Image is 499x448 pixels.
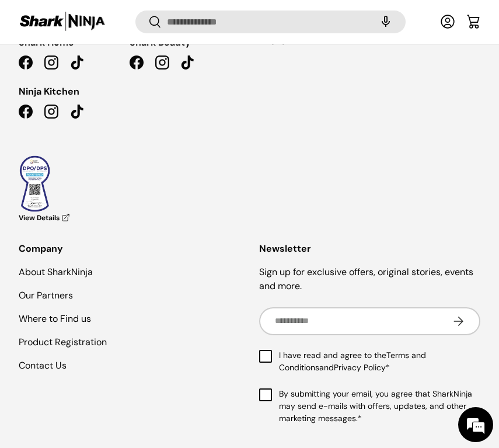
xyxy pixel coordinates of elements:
[19,85,79,99] span: Ninja Kitchen
[367,9,404,35] speech-search-button: Search by voice
[279,350,426,373] a: Terms and Conditions
[279,349,481,374] span: I have read and agree to the and *
[19,11,106,33] img: Shark Ninja Philippines
[19,266,93,278] a: About SharkNinja
[259,265,481,293] p: Sign up for exclusive offers, original stories, events and more.
[19,336,107,348] a: Product Registration
[19,312,91,325] a: Where to Find us
[19,289,73,301] a: Our Partners
[279,388,481,425] span: By submitting your email, you agree that SharkNinja may send e-mails with offers, updates, and ot...
[19,359,67,371] a: Contact Us
[259,242,481,256] h2: Newsletter
[259,35,291,47] a: Kitchen
[334,362,386,373] a: Privacy Policy
[19,155,51,213] img: Data Privacy Seal
[19,213,70,223] a: View Details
